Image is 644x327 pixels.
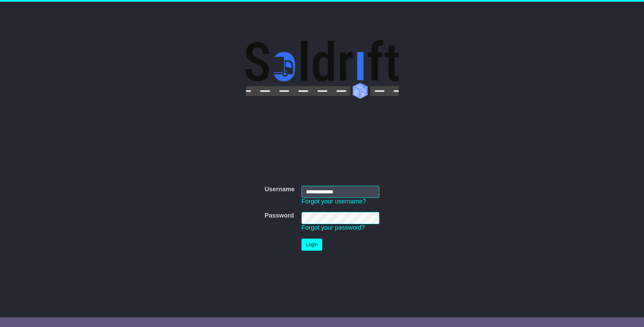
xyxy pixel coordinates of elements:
a: Forgot your password? [301,224,365,231]
label: Username [265,186,295,193]
a: Forgot your username? [301,198,366,205]
label: Password [265,212,294,220]
button: Login [301,239,322,251]
img: Soldrift Pty Ltd [245,40,399,99]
